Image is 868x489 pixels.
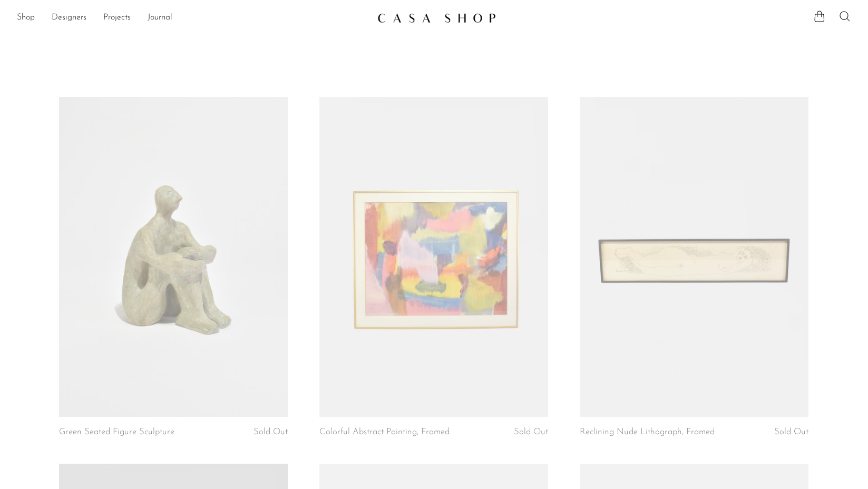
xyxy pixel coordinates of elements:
[17,9,369,27] ul: NEW HEADER MENU
[319,427,450,437] a: Colorful Abstract Painting, Framed
[103,11,131,25] a: Projects
[253,427,288,436] span: Sold Out
[17,11,35,25] a: Shop
[17,9,369,27] nav: Desktop navigation
[580,427,715,437] a: Reclining Nude Lithograph, Framed
[774,427,808,436] span: Sold Out
[59,427,174,437] a: Green Seated Figure Sculpture
[514,427,548,436] span: Sold Out
[52,11,86,25] a: Designers
[148,11,172,25] a: Journal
